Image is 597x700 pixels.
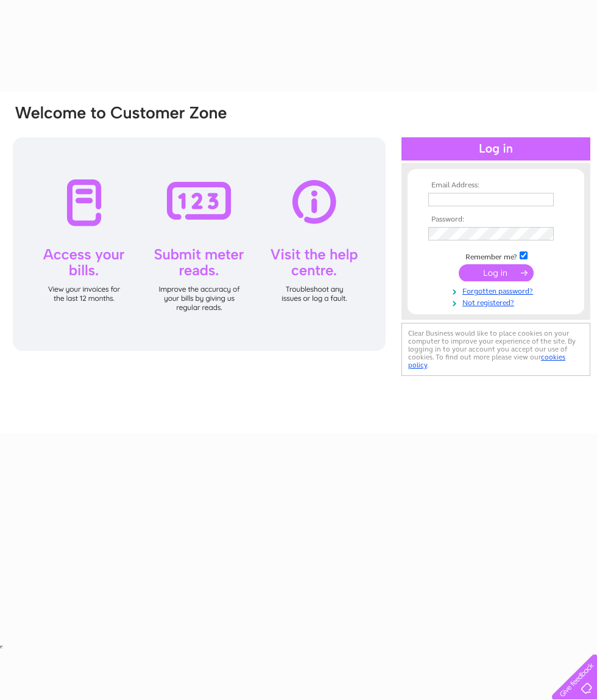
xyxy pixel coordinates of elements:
th: Email Address: [425,181,567,190]
div: Clear Business would like to place cookies on your computer to improve your experience of the sit... [401,323,590,376]
input: Submit [459,264,534,281]
a: Forgotten password? [428,284,567,296]
th: Password: [425,215,567,224]
a: cookies policy [408,353,565,369]
a: Not registered? [428,296,567,308]
td: Remember me? [425,250,567,262]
